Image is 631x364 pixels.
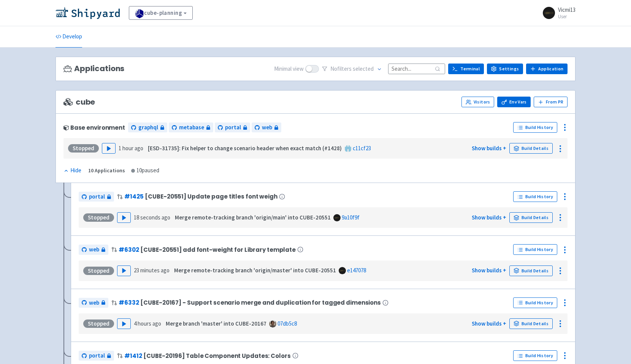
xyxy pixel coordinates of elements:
[145,193,277,200] span: [CUBE-20551] Update page titles font weigh
[119,246,139,254] a: #6302
[538,7,576,19] a: Vicmi13 User
[342,214,360,221] a: 9a10f9f
[119,145,143,152] time: 1 hour ago
[497,97,531,107] a: Env Vars
[472,267,506,274] a: Show builds +
[134,214,170,221] time: 18 seconds ago
[129,6,193,20] a: cube-planning
[117,318,131,329] button: Play
[388,64,445,74] input: Search...
[472,320,506,327] a: Show builds +
[262,123,272,132] span: web
[330,65,374,73] span: No filter s
[166,320,266,327] strong: Merge branch 'master' into CUBE-20167
[63,166,81,175] div: Hide
[134,267,170,274] time: 23 minutes ago
[128,122,167,133] a: graphql
[526,64,568,74] a: Application
[513,122,557,133] a: Build History
[277,320,297,327] a: 07db5c8
[55,26,82,48] a: Develop
[124,192,143,200] a: #1425
[509,318,553,329] a: Build Details
[102,143,116,154] button: Play
[487,64,523,74] a: Settings
[119,299,139,307] a: #6332
[513,191,557,202] a: Build History
[472,214,506,221] a: Show builds +
[63,64,124,73] h3: Applications
[143,353,290,359] span: [CUBE-20196] Table Component Updates: Colors
[353,145,371,152] a: c11cf23
[225,123,241,132] span: portal
[63,124,125,131] div: Base environment
[347,267,366,274] a: e147078
[124,352,142,360] a: #1412
[63,166,82,175] button: Hide
[138,123,158,132] span: graphql
[169,122,213,133] a: metabase
[83,319,114,328] div: Stopped
[215,122,250,133] a: portal
[89,245,99,254] span: web
[513,350,557,361] a: Build History
[79,298,108,308] a: web
[89,351,105,360] span: portal
[509,143,553,154] a: Build Details
[79,192,114,202] a: portal
[558,6,576,13] span: Vicmi13
[134,320,161,327] time: 4 hours ago
[534,97,568,107] button: From PR
[353,65,374,72] span: selected
[513,244,557,255] a: Build History
[117,212,131,223] button: Play
[117,265,131,276] button: Play
[472,145,506,152] a: Show builds +
[509,212,553,223] a: Build Details
[89,299,99,307] span: web
[558,14,576,19] small: User
[79,245,108,255] a: web
[174,267,336,274] strong: Merge remote-tracking branch 'origin/master' into CUBE-20551
[509,265,553,276] a: Build Details
[55,7,120,19] img: Shipyard logo
[83,267,114,275] div: Stopped
[179,123,204,132] span: metabase
[274,65,304,73] span: Minimal view
[140,299,381,306] span: [CUBE-20167] - Support scenario merge and duplication for tagged dimensions
[79,351,114,361] a: portal
[131,166,159,175] div: 10 paused
[89,192,105,201] span: portal
[140,246,296,253] span: [CUBE-20551] add font-weight for Library template
[148,145,342,152] strong: [ESD-31735]: Fix helper to change scenario header when exact match (#1428)
[63,98,95,106] span: cube
[83,213,114,222] div: Stopped
[252,122,281,133] a: web
[68,144,99,153] div: Stopped
[88,166,125,175] div: 10 Applications
[448,64,484,74] a: Terminal
[175,214,331,221] strong: Merge remote-tracking branch 'origin/main' into CUBE-20551
[461,97,494,107] a: Visitors
[513,297,557,308] a: Build History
